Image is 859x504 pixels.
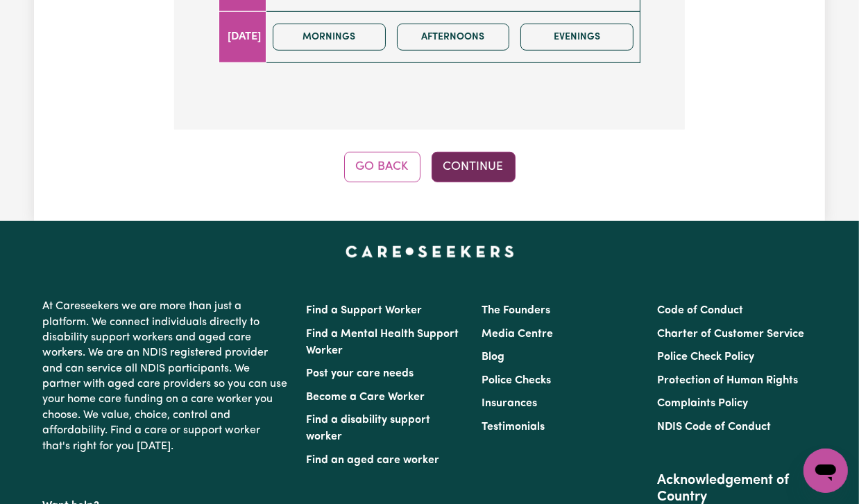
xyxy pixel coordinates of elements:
[482,422,545,433] a: Testimonials
[306,329,459,356] a: Find a Mental Health Support Worker
[306,305,422,316] a: Find a Support Worker
[482,329,553,340] a: Media Centre
[520,24,633,51] button: Evenings
[482,398,537,409] a: Insurances
[658,351,755,363] a: Police Check Policy
[306,455,439,466] a: Find an aged care worker
[273,24,386,51] button: Mornings
[482,375,551,386] a: Police Checks
[397,24,510,51] button: Afternoons
[306,415,430,442] a: Find a disability support worker
[803,449,848,493] iframe: Button to launch messaging window
[346,246,514,257] a: Careseekers home page
[658,398,749,409] a: Complaints Policy
[344,152,420,182] button: Go Back
[658,375,799,386] a: Protection of Human Rights
[658,422,772,433] a: NDIS Code of Conduct
[306,368,414,379] a: Post your care needs
[658,329,805,340] a: Charter of Customer Service
[42,293,289,460] p: At Careseekers we are more than just a platform. We connect individuals directly to disability su...
[482,305,550,316] a: The Founders
[432,152,516,182] button: Continue
[658,305,744,316] a: Code of Conduct
[219,11,266,62] td: [DATE]
[482,351,504,363] a: Blog
[306,392,425,403] a: Become a Care Worker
